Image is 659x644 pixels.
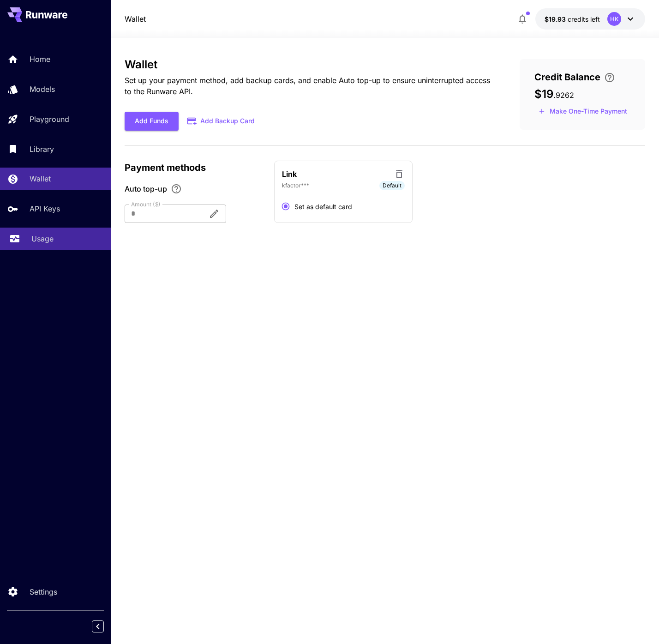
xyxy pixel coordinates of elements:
span: $19.93 [545,15,568,23]
nav: breadcrumb [125,13,146,24]
span: Credit Balance [534,70,600,84]
span: Auto top-up [125,183,167,194]
p: Wallet [30,173,51,184]
p: API Keys [30,203,60,214]
button: Enter your card details and choose an Auto top-up amount to avoid service interruptions. We'll au... [600,72,619,83]
p: Settings [30,586,57,597]
button: Add Funds [125,112,179,131]
span: $19 [534,87,553,101]
p: Payment methods [125,161,263,175]
button: Collapse sidebar [92,620,104,632]
span: credits left [568,15,600,23]
button: Make a one-time, non-recurring payment [534,104,631,119]
label: Amount ($) [131,200,161,208]
h3: Wallet [125,58,491,71]
div: Collapse sidebar [99,618,111,635]
span: . 9262 [553,90,574,100]
p: Link [282,169,297,180]
p: Home [30,54,50,65]
p: Set up your payment method, add backup cards, and enable Auto top-up to ensure uninterrupted acce... [125,75,491,97]
button: $19.9262HK [535,8,645,30]
p: Playground [30,114,69,125]
button: Add Backup Card [179,112,264,130]
div: HK [607,12,621,26]
span: Set as default card [294,202,352,211]
div: $19.9262 [545,14,600,24]
p: Models [30,84,55,95]
a: Wallet [125,13,146,24]
p: Library [30,144,54,155]
button: Enable Auto top-up to ensure uninterrupted service. We'll automatically bill the chosen amount wh... [167,183,186,194]
span: Default [379,181,405,190]
p: Usage [31,233,54,244]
